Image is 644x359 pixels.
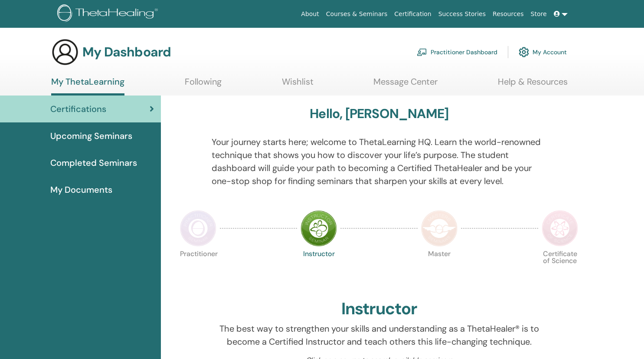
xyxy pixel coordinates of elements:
img: Instructor [301,210,337,247]
img: logo.png [57,4,161,24]
p: Certificate of Science [542,250,578,287]
img: cog.svg [519,45,529,59]
a: Following [185,76,222,93]
p: Your journey starts here; welcome to ThetaLearning HQ. Learn the world-renowned technique that sh... [212,135,547,188]
h3: Hello, [PERSON_NAME] [310,106,448,122]
a: Store [527,6,550,22]
a: Message Center [373,76,438,93]
img: generic-user-icon.jpg [51,38,79,66]
span: Completed Seminars [50,156,137,169]
a: Wishlist [282,76,314,93]
h2: Instructor [341,299,417,319]
img: Practitioner [180,210,216,247]
img: Certificate of Science [542,210,578,247]
a: Resources [489,6,527,22]
span: Certifications [50,102,106,115]
a: About [297,6,322,22]
a: Success Stories [435,6,489,22]
a: My ThetaLearning [51,76,124,96]
img: Master [421,210,458,247]
p: Practitioner [180,250,216,287]
a: Certification [391,6,435,22]
a: Help & Resources [498,76,568,93]
p: Instructor [301,250,337,287]
span: My Documents [50,183,112,196]
h3: My Dashboard [82,44,171,60]
p: The best way to strengthen your skills and understanding as a ThetaHealer® is to become a Certifi... [212,322,547,348]
img: chalkboard-teacher.svg [417,48,427,56]
span: Upcoming Seminars [50,129,132,142]
a: Courses & Seminars [323,6,391,22]
p: Master [421,250,458,287]
a: Practitioner Dashboard [417,43,497,62]
a: My Account [519,43,567,62]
